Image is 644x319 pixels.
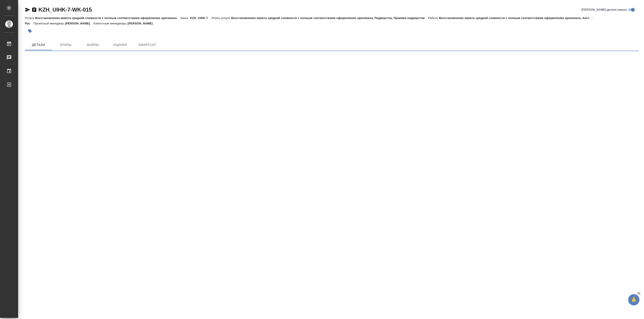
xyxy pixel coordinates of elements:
[628,294,639,305] button: 🙏
[231,16,428,20] p: Восстановление макета средней сложности с полным соответствием оформлению оригинала, Подверстка, ...
[38,7,92,13] a: KZH_UIHK-7-WK-015
[94,22,128,25] p: Клиентские менеджеры
[428,16,439,20] p: Работа
[25,26,35,36] button: Добавить тэг
[25,7,30,12] button: Скопировать ссылку для ЯМессенджера
[82,42,104,48] span: Файлы
[55,42,77,48] span: Этапы
[630,295,638,305] span: 🙏
[25,16,35,20] p: Услуга
[28,42,49,48] span: Детали
[35,16,180,20] p: Восстановление макета средней сложности с полным соответствием оформлению оригинала
[582,7,627,12] span: [PERSON_NAME] детали заказа
[211,16,231,20] p: Этапы услуги
[34,22,65,25] p: Проектный менеджер
[109,42,131,48] span: Оценки
[31,7,37,12] button: Скопировать ссылку
[136,42,158,48] span: SmartCat
[180,16,190,20] p: Заказ:
[65,22,94,25] p: [PERSON_NAME]
[190,16,211,20] p: KZH_UIHK-7
[127,22,156,25] p: [PERSON_NAME]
